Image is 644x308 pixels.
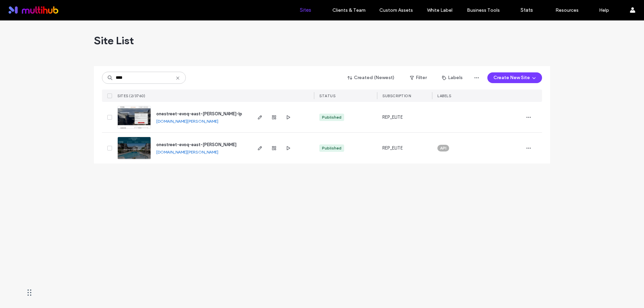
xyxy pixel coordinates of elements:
[382,94,411,98] span: SUBSCRIPTION
[382,114,403,121] span: REP_ELITE
[156,142,236,147] a: onestreet-evoq-east-[PERSON_NAME]
[332,7,366,13] label: Clients & Team
[94,34,134,47] span: Site List
[117,94,145,98] span: SITES (2/3760)
[555,7,579,13] label: Resources
[156,119,218,124] a: [DOMAIN_NAME][PERSON_NAME]
[319,94,335,98] span: STATUS
[467,7,500,13] label: Business Tools
[427,7,452,13] label: White Label
[487,72,542,83] button: Create New Site
[156,149,218,155] a: [DOMAIN_NAME][PERSON_NAME]
[440,145,446,151] span: API
[521,7,533,13] label: Stats
[599,7,609,13] label: Help
[156,111,242,116] a: onestreet-evoq-east-[PERSON_NAME]-lp
[322,114,341,120] div: Published
[379,7,413,13] label: Custom Assets
[437,94,451,98] span: LABELS
[342,72,400,83] button: Created (Newest)
[436,72,469,83] button: Labels
[28,283,32,303] div: Drag
[403,72,433,83] button: Filter
[382,145,403,151] span: REP_ELITE
[300,7,311,13] label: Sites
[322,145,341,151] div: Published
